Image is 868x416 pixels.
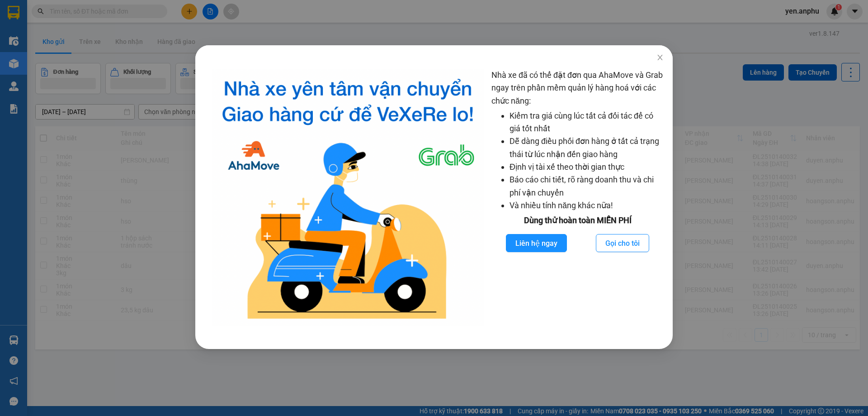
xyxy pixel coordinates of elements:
[596,234,649,252] button: Gọi cho tôi
[509,199,664,212] li: Và nhiều tính năng khác nữa!
[509,173,664,199] li: Báo cáo chi tiết, rõ ràng doanh thu và chi phí vận chuyển
[506,234,567,252] button: Liên hệ ngay
[509,135,664,161] li: Dễ dàng điều phối đơn hàng ở tất cả trạng thái từ lúc nhận đến giao hàng
[509,161,664,173] li: Định vị tài xế theo thời gian thực
[647,45,673,71] button: Close
[491,214,664,227] div: Dùng thử hoàn toàn MIỄN PHÍ
[515,238,557,249] span: Liên hệ ngay
[212,69,484,326] img: logo
[491,69,664,326] div: Nhà xe đã có thể đặt đơn qua AhaMove và Grab ngay trên phần mềm quản lý hàng hoá với các chức năng:
[605,238,640,249] span: Gọi cho tôi
[656,54,664,61] span: close
[509,110,664,135] li: Kiểm tra giá cùng lúc tất cả đối tác để có giá tốt nhất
